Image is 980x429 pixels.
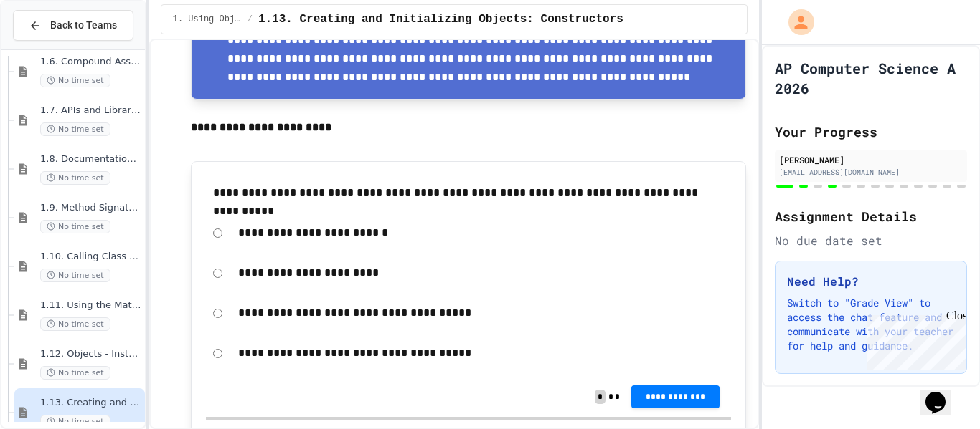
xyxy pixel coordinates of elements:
span: 1.12. Objects - Instances of Classes [40,348,142,360]
span: No time set [40,220,110,233]
span: 1.6. Compound Assignment Operators [40,56,142,68]
p: Switch to "Grade View" to access the chat feature and communicate with your teacher for help and ... [787,296,955,353]
span: 1.13. Creating and Initializing Objects: Constructors [40,397,142,409]
span: 1.11. Using the Math Class [40,299,142,312]
span: No time set [40,317,110,331]
span: 1.7. APIs and Libraries [40,105,142,117]
span: No time set [40,74,110,87]
div: No due date set [775,232,967,249]
span: No time set [40,366,110,380]
span: 1.13. Creating and Initializing Objects: Constructors [258,11,623,28]
span: No time set [40,171,110,185]
div: [PERSON_NAME] [779,153,963,166]
h3: Need Help? [787,273,955,290]
span: No time set [40,269,110,282]
h2: Your Progress [775,122,967,142]
h1: AP Computer Science A 2026 [775,58,967,98]
h2: Assignment Details [775,206,967,226]
span: 1.9. Method Signatures [40,202,142,214]
iframe: chat widget [861,309,966,370]
div: [EMAIL_ADDRESS][DOMAIN_NAME] [779,167,963,178]
span: 1. Using Objects and Methods [173,14,242,25]
div: My Account [773,6,818,39]
span: 1.8. Documentation with Comments and Preconditions [40,153,142,165]
span: No time set [40,122,110,136]
span: 1.10. Calling Class Methods [40,251,142,263]
button: Back to Teams [13,10,133,41]
div: Chat with us now!Close [6,6,99,91]
span: No time set [40,415,110,428]
iframe: chat widget [920,372,966,415]
span: Back to Teams [50,18,117,33]
span: / [248,14,253,25]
